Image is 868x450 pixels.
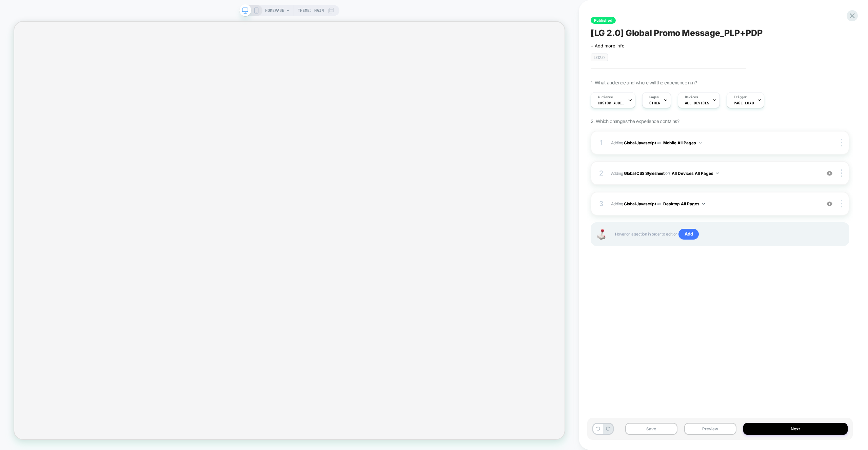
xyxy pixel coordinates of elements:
span: Published [591,17,616,24]
span: ALL DEVICES [685,101,709,105]
span: LG2.0 [591,54,608,61]
span: on [665,169,670,177]
span: HOMEPAGE [265,5,284,16]
span: 1. What audience and where will the experience run? [591,80,697,85]
span: Hover on a section in order to edit or [615,229,842,240]
span: Theme: MAIN [298,5,324,16]
img: down arrow [699,142,702,144]
button: Desktop All Pages [663,200,705,208]
img: down arrow [702,203,705,205]
span: [LG 2.0] Global Promo Message_PLP+PDP [591,28,763,38]
img: down arrow [716,172,719,174]
span: + Add more info [591,43,625,48]
button: Next [743,423,848,435]
span: Add [678,229,699,240]
b: Global CSS Stylesheet [624,170,664,176]
button: Save [625,423,677,435]
img: crossed eye [827,201,832,207]
button: All Devices All Pages [672,169,719,178]
img: crossed eye [827,170,832,176]
button: Preview [684,423,736,435]
span: Adding [611,139,817,147]
button: Mobile All Pages [663,139,702,147]
span: Adding [611,169,817,178]
img: close [841,139,842,146]
img: close [841,169,842,177]
div: 2 [598,167,605,179]
b: Global Javascript [624,201,656,206]
img: close [841,200,842,207]
span: Audience [598,95,613,100]
div: 1 [598,137,605,149]
span: Page Load [734,101,754,105]
span: Devices [685,95,698,100]
span: Adding [611,200,817,208]
b: Global Javascript [624,140,656,145]
img: Joystick [595,229,608,240]
span: on [657,200,661,207]
span: Pages [649,95,659,100]
span: 2. Which changes the experience contains? [591,118,679,124]
span: Custom Audience [598,101,625,105]
div: 3 [598,198,605,210]
span: Trigger [734,95,747,100]
span: on [657,139,661,146]
span: OTHER [649,101,660,105]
